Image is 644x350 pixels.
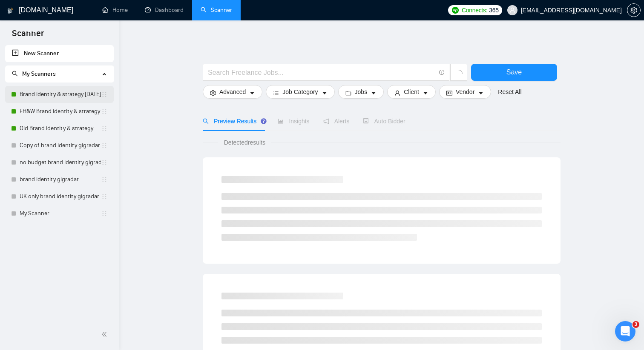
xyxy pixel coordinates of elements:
[363,118,405,125] span: Auto Bidder
[5,205,114,222] li: My Scanner
[506,67,522,77] span: Save
[266,85,334,99] button: barsJob Categorycaret-down
[5,45,114,62] li: New Scanner
[20,171,101,188] a: brand identity gigradar
[210,90,216,96] span: setting
[509,7,515,13] span: user
[615,321,635,341] iframe: Intercom live chat
[446,90,452,96] span: idcard
[20,137,101,154] a: Copy of brand identity gigradar
[102,6,128,14] a: homeHome
[20,120,101,137] a: Old Brand identity & strategy
[101,108,108,115] span: holder
[101,91,108,98] span: holder
[489,6,498,15] span: 365
[371,90,377,96] span: caret-down
[20,205,101,222] a: My Scanner
[20,188,101,205] a: UK only brand identity gigradar
[5,171,114,188] li: brand identity gigradar
[455,70,463,77] span: loading
[278,118,309,125] span: Insights
[439,70,445,75] span: info-circle
[20,103,101,120] a: FH&W Brand identity & strategy [DATE]
[452,7,459,14] img: upwork-logo.png
[323,118,329,124] span: notification
[218,138,271,147] span: Detected results
[323,118,350,125] span: Alerts
[278,118,284,124] span: area-chart
[249,90,255,96] span: caret-down
[101,142,108,149] span: holder
[208,67,435,78] input: Search Freelance Jobs...
[627,3,641,17] button: setting
[355,87,368,97] span: Jobs
[462,6,487,15] span: Connects:
[7,4,13,17] img: logo
[471,64,557,81] button: Save
[203,118,264,125] span: Preview Results
[101,159,108,166] span: holder
[423,90,428,96] span: caret-down
[439,85,491,99] button: idcardVendorcaret-down
[22,70,56,77] span: My Scanners
[404,87,419,97] span: Client
[273,90,279,96] span: bars
[101,330,110,339] span: double-left
[5,188,114,205] li: UK only brand identity gigradar
[5,137,114,154] li: Copy of brand identity gigradar
[632,321,639,328] span: 3
[456,87,474,97] span: Vendor
[12,71,18,77] span: search
[201,6,232,14] a: searchScanner
[12,70,56,77] span: My Scanners
[5,86,114,103] li: Brand identity & strategy 25.8.25
[5,154,114,171] li: no budget brand identity gigradar
[101,176,108,183] span: holder
[363,118,369,124] span: robot
[322,90,328,96] span: caret-down
[145,6,184,14] a: dashboardDashboard
[203,118,209,124] span: search
[5,120,114,137] li: Old Brand identity & strategy
[12,45,107,62] a: New Scanner
[5,103,114,120] li: FH&W Brand identity & strategy 25.8.25
[345,90,351,96] span: folder
[260,117,267,125] div: Tooltip anchor
[338,85,384,99] button: folderJobscaret-down
[203,85,262,99] button: settingAdvancedcaret-down
[282,87,318,97] span: Job Category
[101,125,108,132] span: holder
[627,7,641,14] a: setting
[219,87,246,97] span: Advanced
[498,87,521,97] a: Reset All
[627,7,640,14] span: setting
[387,85,436,99] button: userClientcaret-down
[394,90,400,96] span: user
[101,210,108,217] span: holder
[20,154,101,171] a: no budget brand identity gigradar
[101,193,108,200] span: holder
[478,90,484,96] span: caret-down
[20,86,101,103] a: Brand identity & strategy [DATE]
[5,27,51,45] span: Scanner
